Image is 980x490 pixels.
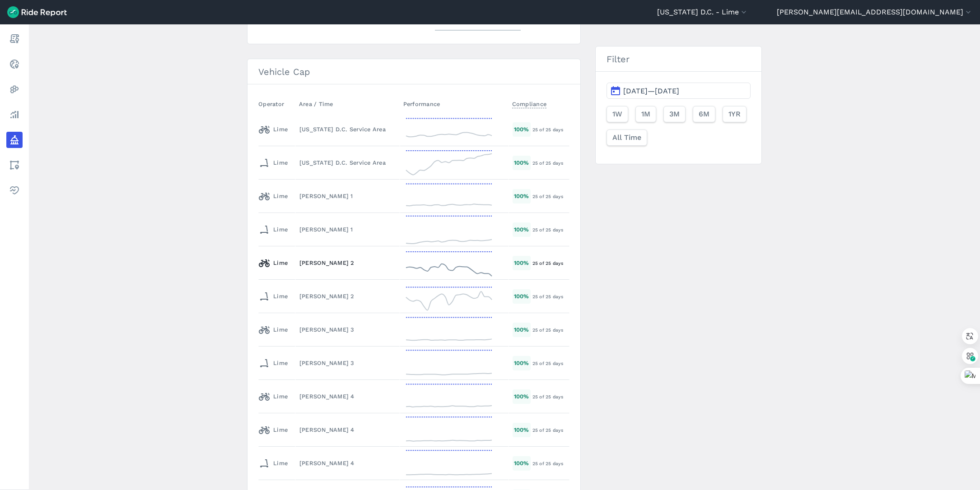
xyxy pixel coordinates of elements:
h3: Vehicle Cap [247,59,580,84]
span: [DATE]—[DATE] [623,87,679,95]
span: All Time [612,132,641,143]
div: Lime [259,189,288,203]
div: Lime [259,156,288,170]
div: 25 of 25 days [532,326,569,334]
button: 1M [635,106,656,122]
th: Area / Time [295,95,400,113]
div: [PERSON_NAME] 2 [299,292,396,300]
div: [US_STATE] D.C. Service Area [299,125,396,134]
div: [PERSON_NAME] 1 [299,225,396,234]
div: [PERSON_NAME] 1 [299,192,396,200]
div: Lime [259,289,288,304]
button: 6M [693,106,715,122]
div: 100 % [513,156,531,170]
span: 1M [641,109,650,120]
a: Policy [6,132,23,148]
div: 25 of 25 days [532,459,569,467]
div: 25 of 25 days [532,259,569,267]
div: [PERSON_NAME] 2 [299,259,396,267]
a: Areas [6,157,23,173]
div: [PERSON_NAME] 4 [299,425,396,434]
div: 100 % [513,222,531,236]
a: Analyze [6,106,23,123]
button: 1YR [723,106,747,122]
h3: Filter [596,46,761,72]
div: [PERSON_NAME] 3 [299,359,396,367]
div: 100 % [513,189,531,203]
span: Compliance [512,98,547,108]
div: 100 % [513,122,531,136]
div: 100 % [513,356,531,370]
div: 100 % [513,289,531,303]
div: 25 of 25 days [532,292,569,300]
div: 25 of 25 days [532,192,569,200]
div: 100 % [513,256,531,270]
div: 25 of 25 days [532,393,569,401]
div: 100 % [513,456,531,470]
a: Health [6,182,23,199]
div: Lime [259,256,288,270]
div: Lime [259,222,288,237]
div: Lime [259,456,288,471]
span: 6M [699,109,709,120]
div: 25 of 25 days [532,426,569,434]
a: Report [6,31,23,47]
button: 1W [607,106,628,122]
button: All Time [607,129,647,146]
span: 1W [612,109,622,120]
button: 3M [663,106,686,122]
div: [PERSON_NAME] 4 [299,392,396,401]
a: Realtime [6,56,23,72]
span: 1YR [728,109,741,120]
div: Lime [259,423,288,437]
div: 25 of 25 days [532,226,569,234]
div: 100 % [513,389,531,403]
th: Performance [400,95,509,113]
div: [PERSON_NAME] 3 [299,325,396,334]
div: Lime [259,122,288,137]
div: [US_STATE] D.C. Service Area [299,158,396,167]
div: 25 of 25 days [532,359,569,367]
div: 25 of 25 days [532,125,569,134]
th: Operator [258,95,295,113]
div: 100 % [513,423,531,437]
img: Ride Report [7,6,67,18]
div: 25 of 25 days [532,159,569,167]
button: [DATE]—[DATE] [607,83,751,99]
div: [PERSON_NAME] 4 [299,459,396,467]
div: Lime [259,323,288,337]
div: 100 % [513,323,531,337]
div: Lime [259,356,288,370]
div: Lime [259,389,288,404]
button: [US_STATE] D.C. - Lime [657,7,748,18]
a: Heatmaps [6,81,23,97]
span: 3M [669,109,680,120]
button: [PERSON_NAME][EMAIL_ADDRESS][DOMAIN_NAME] [777,7,973,18]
